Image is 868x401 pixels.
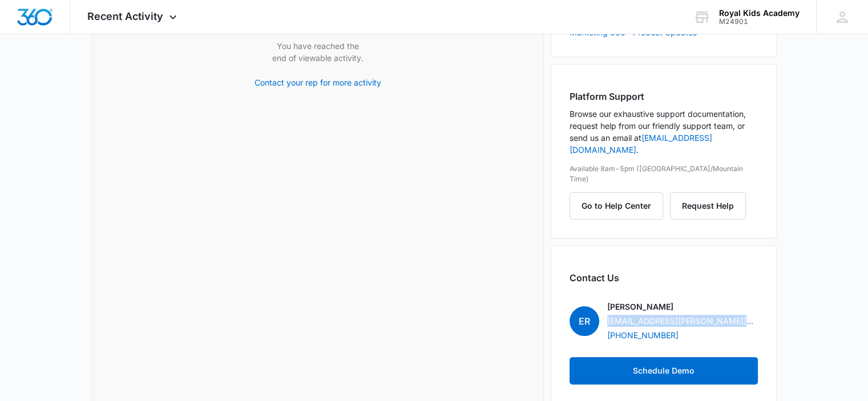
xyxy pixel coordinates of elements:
h2: Contact Us [570,271,758,285]
span: Recent Activity [87,10,163,22]
button: Go to Help Center [570,192,663,220]
button: Schedule Demo [570,357,758,384]
div: account name [719,9,800,18]
a: [PHONE_NUMBER] [607,329,679,341]
p: Browse our exhaustive support documentation, request help from our friendly support team, or send... [570,108,758,156]
p: You have reached the end of viewable activity. [272,40,364,64]
p: Available 8am-5pm ([GEOGRAPHIC_DATA]/Mountain Time) [570,164,758,184]
h2: Platform Support [570,90,758,103]
a: Contact your rep for more activity [255,76,381,88]
div: account id [719,18,800,26]
a: Request Help [670,201,746,210]
a: Go to Help Center [570,201,670,210]
p: [PERSON_NAME] [607,301,673,313]
button: Request Help [670,192,746,220]
span: ER [570,306,599,336]
a: [EMAIL_ADDRESS][PERSON_NAME][DOMAIN_NAME] [607,315,758,327]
